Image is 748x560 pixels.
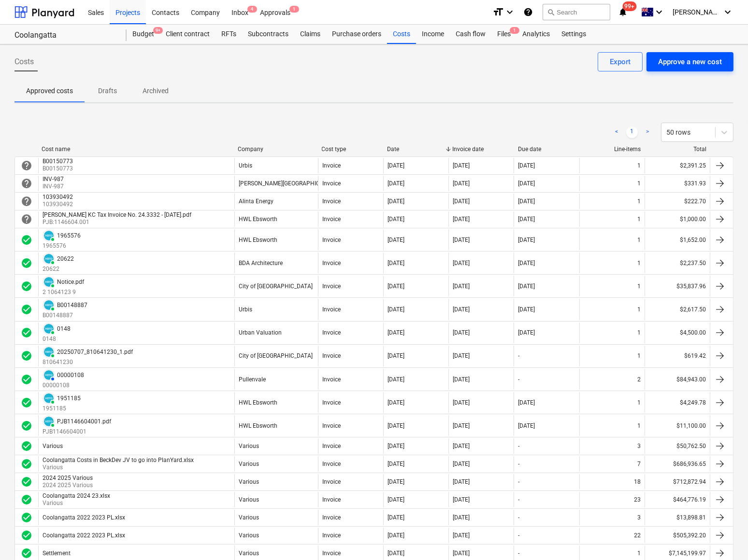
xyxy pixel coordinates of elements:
div: 1 [637,260,641,266]
div: Invoice [322,376,341,383]
div: Client contract [160,25,216,44]
div: Various [239,496,259,503]
div: Various [239,443,259,449]
div: 7 [637,461,641,467]
div: Date [387,146,445,153]
div: [DATE] [388,532,404,539]
a: Analytics [517,25,556,44]
div: [DATE] [453,260,470,266]
div: [DATE] [453,461,470,467]
div: - [518,443,519,449]
div: Various [239,461,259,467]
div: [DATE] [453,180,470,187]
div: [DATE] [453,306,470,313]
div: [DATE] [453,532,470,539]
div: [DATE] [388,496,404,503]
div: Various [239,514,259,521]
div: Invoice was approved [21,280,32,292]
p: INV-987 [43,182,66,191]
div: 103930492 [43,194,73,200]
div: Notice.pdf [57,279,84,285]
button: Approve a new cost [647,52,734,71]
div: RFTs [216,25,242,44]
div: [DATE] [388,237,404,243]
a: Claims [294,25,326,44]
img: xero.svg [44,417,54,426]
span: check_circle [21,327,32,338]
p: 2024 2025 Various [43,481,95,490]
div: $222.70 [645,194,710,209]
div: 20622 [57,255,74,262]
p: 20622 [43,265,74,273]
div: Pullenvale [239,376,266,383]
a: Cash flow [450,25,491,44]
div: Invoice has been synced with Xero and its status is currently PAID [43,346,55,358]
div: Invoice [322,399,341,406]
div: HWL Ebsworth [239,399,277,406]
p: 103930492 [43,200,75,209]
div: [DATE] [388,376,404,383]
div: [DATE] [453,399,470,406]
p: Archived [143,86,169,96]
div: [DATE] [388,352,404,359]
div: - [518,532,519,539]
span: check_circle [21,257,32,269]
div: Various [239,532,259,539]
i: Knowledge base [523,6,533,18]
span: 99+ [623,1,637,11]
div: 00000108 [57,372,84,378]
p: Approved costs [26,86,73,96]
span: 4 [247,6,257,13]
div: 1 [637,399,641,406]
div: 2024 2025 Various [43,475,93,481]
p: B00148887 [43,311,87,320]
div: Invoice [322,352,341,359]
span: check_circle [21,304,32,315]
span: check_circle [21,374,32,385]
div: [DATE] [453,198,470,205]
span: 1 [289,6,299,13]
div: Invoice [322,237,341,243]
div: Files [491,25,517,44]
a: Subcontracts [242,25,294,44]
div: Invoice [322,216,341,223]
img: xero.svg [44,370,54,380]
div: Urbis [239,162,252,169]
div: 20250707_810641230_1.pdf [57,349,133,355]
div: - [518,461,519,467]
div: Various [43,443,63,449]
div: Invoice was approved [21,257,32,269]
div: Settlement [43,550,71,557]
div: Invoice [322,283,341,290]
div: [PERSON_NAME] KC Tax Invoice No. 24.3332 - [DATE].pdf [43,211,191,218]
div: [DATE] [518,306,535,313]
div: Invoice [322,550,341,557]
div: [DATE] [518,283,535,290]
div: [PERSON_NAME][GEOGRAPHIC_DATA] [239,180,338,187]
div: $1,000.00 [645,211,710,227]
div: Due date [518,146,575,153]
div: Invoice has been synced with Xero and its status is currently AUTHORISED [43,369,55,381]
span: check_circle [21,397,32,408]
span: [PERSON_NAME] [673,8,721,16]
div: $35,837.96 [645,276,710,296]
div: - [518,550,519,557]
div: Invoice [322,461,341,467]
div: 1 [637,283,641,290]
div: Invoice has been synced with Xero and its status is currently PAID [43,415,55,428]
span: check_circle [21,530,32,541]
div: [DATE] [388,216,404,223]
div: [DATE] [453,550,470,557]
div: [DATE] [453,422,470,429]
img: xero.svg [44,347,54,357]
div: Urban Valuation [239,329,282,336]
div: Alinta Energy [239,198,273,205]
div: Invoice was approved [21,512,32,523]
div: Costs [387,25,416,44]
div: Invoice was approved [21,440,32,452]
div: $84,943.00 [645,369,710,390]
p: PJB:1146604.001 [43,218,193,226]
div: [DATE] [388,329,404,336]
